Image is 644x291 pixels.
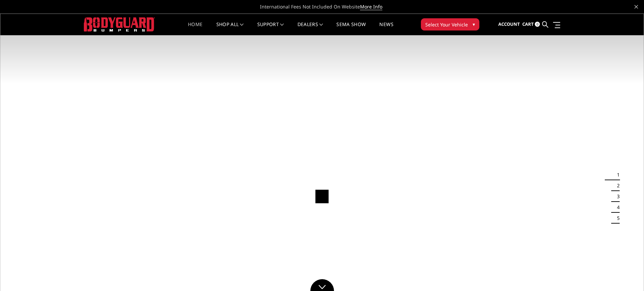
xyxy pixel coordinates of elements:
a: More Info [360,3,382,10]
button: 3 of 5 [613,191,620,202]
a: Support [257,22,284,35]
a: Cart 0 [522,15,540,34]
a: shop all [216,22,244,35]
button: Select Your Vehicle [421,18,479,30]
a: News [379,22,393,35]
span: Cart [522,21,534,27]
button: 5 of 5 [613,213,620,224]
button: 1 of 5 [613,169,620,180]
span: 0 [535,22,540,27]
a: Home [188,22,202,35]
a: Click to Down [310,279,334,291]
span: Account [498,21,520,27]
button: 4 of 5 [613,202,620,213]
a: SEMA Show [336,22,366,35]
a: Account [498,15,520,34]
a: Dealers [297,22,323,35]
span: ▾ [473,21,475,28]
button: 2 of 5 [613,180,620,191]
img: BODYGUARD BUMPERS [84,17,155,31]
span: Select Your Vehicle [425,21,468,28]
